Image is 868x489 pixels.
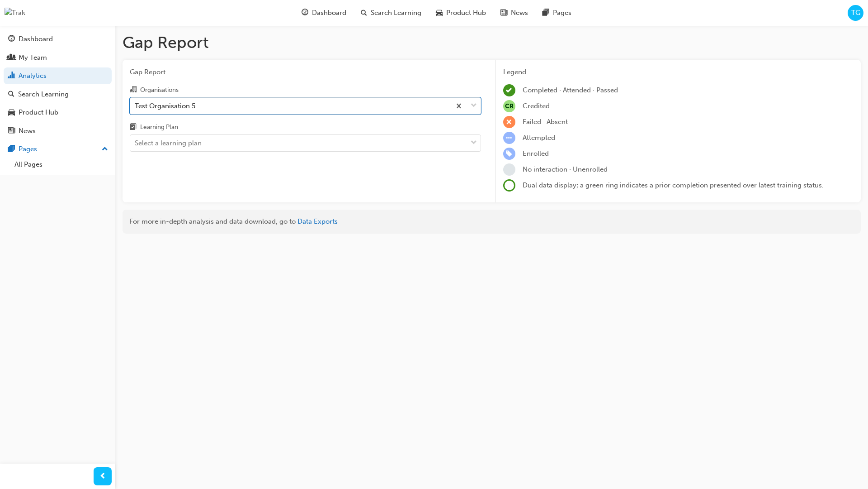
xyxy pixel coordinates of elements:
[8,35,15,43] span: guage-icon
[4,67,112,84] a: Analytics
[4,29,112,141] button: DashboardMy TeamAnalyticsSearch LearningProduct HubNews
[135,138,202,149] div: Select a learning plan
[4,123,112,139] a: News
[18,89,69,100] div: Search Learning
[5,8,25,18] img: Trak
[140,86,179,95] div: Organisations
[535,4,579,22] a: pages-iconPages
[503,132,515,144] span: learningRecordVerb_ATTEMPT-icon
[294,4,354,22] a: guage-iconDashboard
[542,7,549,19] span: pages-icon
[312,8,346,18] span: Dashboard
[523,134,555,142] span: Attempted
[4,104,112,121] a: Product Hub
[4,31,112,48] a: Dashboard
[503,67,854,77] div: Legend
[371,8,421,18] span: Search Learning
[429,4,493,22] a: car-iconProduct Hub
[4,141,112,158] button: Pages
[471,100,477,112] span: down-icon
[123,33,861,53] h1: Gap Report
[130,86,137,94] span: organisation-icon
[361,7,367,19] span: search-icon
[130,67,481,77] span: Gap Report
[848,5,863,21] button: TG
[102,144,108,155] span: up-icon
[523,118,568,126] span: Failed · Absent
[523,181,824,189] span: Dual data display; a green ring indicates a prior completion presented over latest training status.
[130,124,137,132] span: learningplan-icon
[436,7,443,19] span: car-icon
[4,86,112,103] a: Search Learning
[8,109,15,117] span: car-icon
[503,116,515,128] span: learningRecordVerb_FAIL-icon
[302,7,308,19] span: guage-icon
[493,4,535,22] a: news-iconNews
[19,107,58,118] div: Product Hub
[523,165,608,173] span: No interaction · Unenrolled
[8,127,15,135] span: news-icon
[523,102,550,110] span: Credited
[19,34,53,44] div: Dashboard
[503,100,515,112] span: null-icon
[129,216,854,227] div: For more in-depth analysis and data download, go to
[135,101,195,111] div: Test Organisation 5
[354,4,429,22] a: search-iconSearch Learning
[553,8,571,18] span: Pages
[851,8,860,18] span: TG
[503,148,515,160] span: learningRecordVerb_ENROLL-icon
[471,137,477,149] span: down-icon
[523,149,549,158] span: Enrolled
[503,163,515,176] span: learningRecordVerb_NONE-icon
[19,53,47,63] div: My Team
[511,8,528,18] span: News
[8,145,15,153] span: pages-icon
[8,54,15,62] span: people-icon
[523,86,618,94] span: Completed · Attended · Passed
[11,158,112,172] a: All Pages
[4,49,112,66] a: My Team
[140,123,178,132] div: Learning Plan
[446,8,486,18] span: Product Hub
[8,72,15,80] span: chart-icon
[297,217,338,225] a: Data Exports
[500,7,507,19] span: news-icon
[99,471,106,482] span: prev-icon
[8,91,14,99] span: search-icon
[19,144,37,154] div: Pages
[19,126,36,136] div: News
[503,84,515,96] span: learningRecordVerb_COMPLETE-icon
